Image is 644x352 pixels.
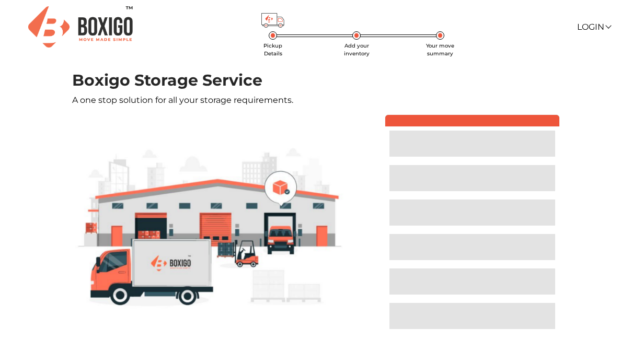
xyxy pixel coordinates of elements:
span: Pickup Details [263,42,282,57]
h1: Boxigo Storage Service [72,71,572,90]
span: Your move summary [426,42,454,57]
span: Add your inventory [344,42,370,57]
img: Boxigo [28,6,133,48]
a: Login [577,22,611,32]
p: A one stop solution for all your storage requirements. [72,94,572,107]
